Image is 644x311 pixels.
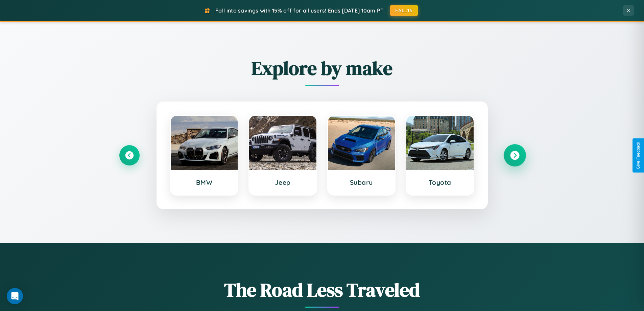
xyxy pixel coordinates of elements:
span: Fall into savings with 15% off for all users! Ends [DATE] 10am PT. [215,7,385,14]
button: FALL15 [390,5,418,16]
div: Give Feedback [636,142,641,169]
h2: Explore by make [119,55,525,81]
h3: Jeep [256,178,310,186]
div: Open Intercom Messenger [7,288,23,304]
h3: Toyota [413,178,467,186]
h3: Subaru [335,178,388,186]
h3: BMW [177,178,231,186]
h1: The Road Less Traveled [119,277,525,303]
